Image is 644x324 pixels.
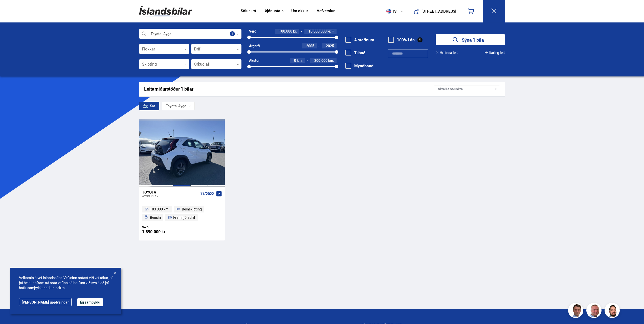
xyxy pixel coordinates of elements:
span: 100.000 [279,29,292,34]
span: Velkomin á vef Íslandsbílar. Vefurinn notast við vefkökur, ef þú heldur áfram að nota vefinn þá h... [19,275,113,290]
a: [PERSON_NAME] upplýsingar [19,298,72,306]
img: FbJEzSuNWCJXmdc-.webp [569,304,584,319]
img: G0Ugv5HjCgRt.svg [139,3,192,19]
div: Verð: [142,225,182,229]
a: Um okkur [291,9,308,14]
span: km. [297,59,303,63]
label: Tilboð [345,50,366,55]
span: 10.000.000 [308,29,327,34]
button: Hreinsa leit [436,51,458,55]
div: Sía [139,102,159,110]
span: 200.000 [314,58,327,63]
span: 0 [294,58,296,63]
button: [STREET_ADDRESS] [424,9,454,13]
div: 1.890.000 kr. [142,230,182,234]
button: Open LiveChat chat widget [4,2,19,17]
span: + [332,29,334,33]
span: Aygo [166,104,186,108]
div: Akstur [249,59,260,63]
img: svg+xml;base64,PHN2ZyB4bWxucz0iaHR0cDovL3d3dy53My5vcmcvMjAwMC9zdmciIHdpZHRoPSI1MTIiIGhlaWdodD0iNT... [386,9,391,14]
div: Verð [249,29,256,33]
span: 11/2022 [200,192,214,196]
span: Framhjóladrif [173,214,195,221]
button: Þjónusta [265,9,280,13]
button: Ég samþykki [77,298,103,306]
span: km. [328,59,334,63]
label: 100% Lán [388,38,415,42]
div: Leitarniðurstöður 1 bílar [144,86,434,92]
img: nhp88E3Fdnt1Opn2.png [605,304,620,319]
span: Beinskipting [182,206,202,212]
span: 2005 [306,43,314,48]
span: 103 000 km. [150,206,169,212]
div: Aygo PLAY [142,194,198,198]
span: is [384,9,397,14]
span: kr. [327,29,331,33]
a: Toyota Aygo PLAY 11/2022 103 000 km. Beinskipting Bensín Framhjóladrif Verð: 1.890.000 kr. [139,186,225,240]
span: 2025 [326,43,334,48]
div: Toyota [142,190,198,194]
div: Árgerð [249,44,260,48]
div: Skráð á söluskrá [434,86,500,92]
a: Vefverslun [317,9,336,14]
label: Myndband [345,64,373,68]
label: Á staðnum [345,38,374,42]
button: Sýna 1 bíla [436,34,505,45]
a: Söluskrá [241,9,256,14]
a: [STREET_ADDRESS] [410,4,459,18]
button: is [384,4,407,19]
button: Ítarleg leit [485,51,505,55]
div: Toyota [166,104,177,108]
img: siFngHWaQ9KaOqBr.png [587,304,602,319]
span: kr. [293,29,297,33]
span: Bensín [150,214,161,221]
